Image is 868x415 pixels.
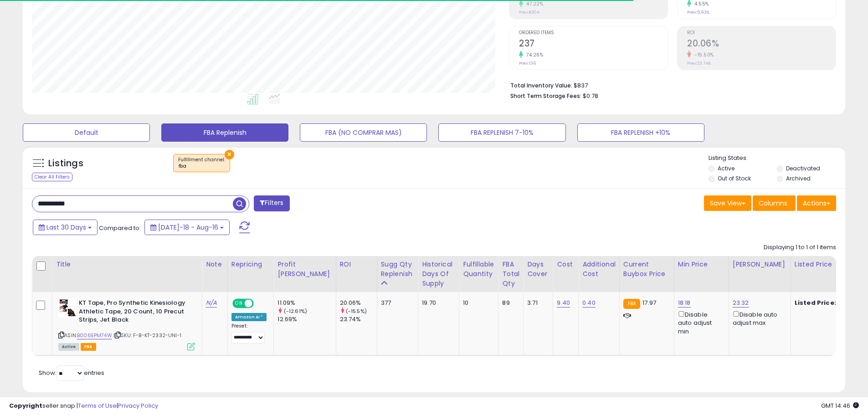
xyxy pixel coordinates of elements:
[231,323,267,343] div: Preset:
[277,315,335,323] div: 12.69%
[527,299,546,307] div: 3.71
[704,195,751,211] button: Save View
[786,164,820,172] label: Deactivated
[523,0,543,7] small: 47.22%
[81,343,96,351] span: FBA
[687,31,836,36] span: ROI
[48,157,83,170] h5: Listings
[277,299,335,307] div: 11.09%
[582,260,616,279] div: Additional Cost
[231,313,267,321] div: Amazon AI *
[463,260,494,279] div: Fulfillable Quantity
[797,195,836,211] button: Actions
[346,307,367,315] small: (-15.5%)
[577,123,704,142] button: FBA REPLENISH +10%
[557,298,570,307] a: 9.40
[733,298,749,307] a: 23.32
[687,61,711,66] small: Prev: 23.74%
[118,401,158,410] a: Privacy Policy
[510,82,572,89] b: Total Inventory Value:
[58,299,195,349] div: ASIN:
[113,332,181,339] span: | SKU: F-B-KT-2332-UNI-1
[254,195,289,211] button: Filters
[687,10,709,15] small: Prev: 5.93%
[231,260,270,269] div: Repricing
[206,298,217,307] a: N/A
[46,223,86,232] span: Last 30 Days
[502,260,519,288] div: FBA Total Qty
[678,298,691,307] a: 18.18
[821,401,859,410] span: 2025-09-16 14:46 GMT
[795,298,836,307] b: Listed Price:
[99,224,141,232] span: Compared to:
[678,309,722,336] div: Disable auto adjust min
[9,402,158,410] div: seller snap | |
[340,260,373,269] div: ROI
[759,199,787,208] span: Columns
[9,401,42,410] strong: Copyright
[582,298,596,307] a: 0.40
[78,401,117,410] a: Terms of Use
[377,256,418,292] th: Please note that this number is a calculation based on your required days of coverage and your ve...
[233,300,245,307] span: ON
[300,123,427,142] button: FBA (NO COMPRAR MAS)
[510,79,829,90] li: $837
[422,299,452,307] div: 19.70
[642,298,656,307] span: 17.97
[58,343,79,351] span: All listings currently available for purchase on Amazon
[502,299,516,307] div: 89
[623,299,640,309] small: FBA
[77,332,112,339] a: B006EPM74W
[583,92,598,100] span: $0.78
[691,51,714,58] small: -15.50%
[519,61,536,66] small: Prev: 136
[252,300,267,307] span: OFF
[733,260,787,269] div: [PERSON_NAME]
[79,299,190,327] b: KT Tape, Pro Synthetic Kinesiology Athletic Tape, 20 Count, 10 Precut Strips, Jet Black
[718,164,734,172] label: Active
[381,299,411,307] div: 377
[39,369,104,377] span: Show: entries
[438,123,565,142] button: FBA REPLENISH 7-10%
[206,260,224,269] div: Note
[753,195,796,211] button: Columns
[23,123,150,142] button: Default
[178,163,225,169] div: fba
[519,10,539,15] small: Prev: $304
[691,0,709,7] small: 4.55%
[523,51,543,58] small: 74.26%
[422,260,455,288] div: Historical Days Of Supply
[284,307,307,315] small: (-12.61%)
[463,299,491,307] div: 10
[58,299,77,317] img: 41kNTrEe+pL._SL40_.jpg
[340,299,377,307] div: 20.06%
[158,223,218,232] span: [DATE]-18 - Aug-16
[678,260,725,269] div: Min Price
[557,260,575,269] div: Cost
[161,123,288,142] button: FBA Replenish
[527,260,549,279] div: Days Cover
[225,150,234,159] button: ×
[687,38,836,51] h2: 20.06%
[764,243,836,252] div: Displaying 1 to 1 of 1 items
[510,92,581,100] b: Short Term Storage Fees:
[56,260,198,269] div: Title
[340,315,377,323] div: 23.74%
[623,260,670,279] div: Current Buybox Price
[733,309,784,327] div: Disable auto adjust max
[33,220,98,235] button: Last 30 Days
[178,156,225,170] span: Fulfillment channel :
[519,31,668,36] span: Ordered Items
[277,260,332,279] div: Profit [PERSON_NAME]
[786,174,811,182] label: Archived
[32,173,72,181] div: Clear All Filters
[144,220,230,235] button: [DATE]-18 - Aug-16
[718,174,751,182] label: Out of Stock
[519,38,668,51] h2: 237
[709,154,845,163] p: Listing States:
[381,260,415,279] div: Sugg Qty Replenish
